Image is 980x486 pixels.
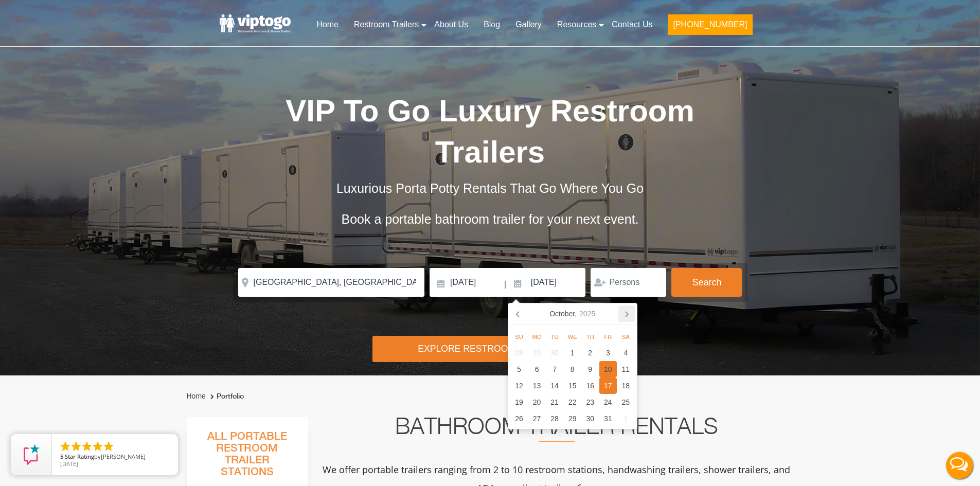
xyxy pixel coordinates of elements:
[510,345,528,361] div: 28
[508,13,549,36] a: Gallery
[617,361,635,377] div: 11
[286,94,694,169] span: VIP To Go Luxury Restroom Trailers
[617,345,635,361] div: 4
[546,410,564,427] div: 28
[60,460,78,467] span: [DATE]
[508,268,586,297] input: Pickup
[70,440,82,453] li: 
[65,453,94,460] span: Star Rating
[81,440,93,453] li: 
[426,13,476,36] a: About Us
[581,394,599,410] div: 23
[563,331,581,343] div: We
[599,410,617,427] div: 31
[546,394,564,410] div: 21
[510,331,528,343] div: Su
[59,440,72,453] li: 
[208,390,244,403] li: Portfolio
[668,14,752,35] button: [PHONE_NUMBER]
[617,377,635,394] div: 18
[336,181,644,195] span: Luxurious Porta Potty Rentals That Go Where You Go
[528,394,546,410] div: 20
[660,13,760,41] a: [PHONE_NUMBER]
[604,13,660,36] a: Contact Us
[528,377,546,394] div: 13
[599,361,617,377] div: 10
[372,336,608,362] div: Explore Restroom Trailers
[563,394,581,410] div: 22
[546,331,564,343] div: Tu
[238,268,424,297] input: Where do you need your restroom?
[510,377,528,394] div: 12
[528,361,546,377] div: 6
[563,410,581,427] div: 29
[671,268,742,297] button: Search
[599,345,617,361] div: 3
[510,394,528,410] div: 19
[476,13,508,36] a: Blog
[510,410,528,427] div: 26
[510,361,528,377] div: 5
[599,331,617,343] div: Fr
[60,453,63,460] span: 5
[309,13,346,36] a: Home
[528,331,546,343] div: Mo
[546,361,564,377] div: 7
[563,377,581,394] div: 15
[546,345,564,361] div: 30
[545,305,599,322] div: October,
[581,331,599,343] div: Th
[599,377,617,394] div: 17
[617,394,635,410] div: 25
[430,268,503,297] input: Delivery
[21,444,42,465] img: Review Rating
[581,361,599,377] div: 9
[341,212,638,226] span: Book a portable bathroom trailer for your next event.
[187,392,206,400] a: Home
[563,361,581,377] div: 8
[92,440,104,453] li: 
[617,410,635,427] div: 1
[528,345,546,361] div: 29
[322,417,792,442] h2: Bathroom Trailer Rentals
[617,331,635,343] div: Sa
[546,377,564,394] div: 14
[581,345,599,361] div: 2
[504,268,506,301] span: |
[528,410,546,427] div: 27
[102,440,115,453] li: 
[101,453,146,460] span: [PERSON_NAME]
[599,394,617,410] div: 24
[939,445,980,486] button: Live Chat
[581,377,599,394] div: 16
[346,13,426,36] a: Restroom Trailers
[563,345,581,361] div: 1
[549,13,604,36] a: Resources
[60,454,170,461] span: by
[591,268,666,297] input: Persons
[579,308,595,320] i: 2025
[581,410,599,427] div: 30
